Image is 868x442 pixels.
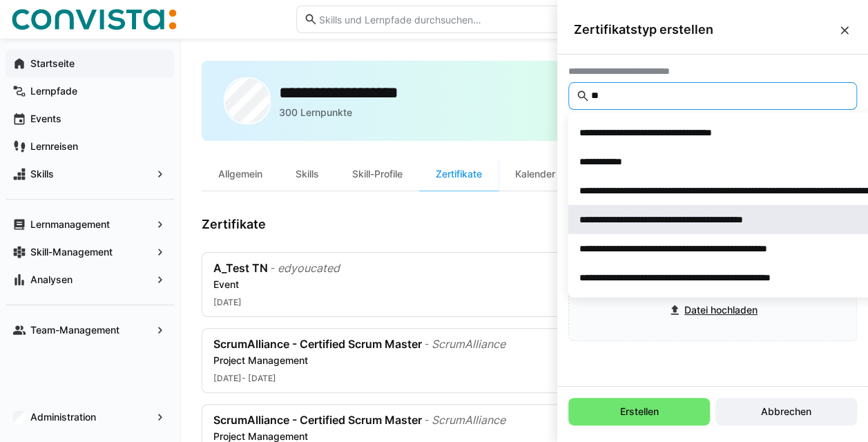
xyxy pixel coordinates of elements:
[618,405,661,419] span: Erstellen
[318,13,564,26] input: Skills und Lernpfade durchsuchen…
[213,337,422,351] div: ScrumAlliance - Certified Scrum Master
[432,337,505,351] div: ScrumAlliance
[425,337,429,351] div: -
[759,405,813,419] span: Abbrechen
[271,261,275,275] div: -
[432,413,505,427] div: ScrumAlliance
[213,354,720,367] div: Project Management
[419,157,499,191] div: Zertifikate
[499,157,572,191] div: Kalender
[336,157,419,191] div: Skill-Profile
[213,278,742,291] div: Event
[202,217,266,232] h3: Zertifikate
[574,22,838,37] span: Zertifikatstyp erstellen
[213,413,422,427] div: ScrumAlliance - Certified Scrum Master
[213,297,742,308] div: [DATE]
[715,398,857,425] button: Abbrechen
[202,157,279,191] div: Allgemein
[278,261,340,275] div: edyoucated
[213,373,720,384] div: [DATE] - [DATE]
[425,413,429,427] div: -
[279,106,352,119] p: 300 Lernpunkte
[568,398,710,425] button: Erstellen
[279,157,336,191] div: Skills
[213,261,268,275] div: A_Test TN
